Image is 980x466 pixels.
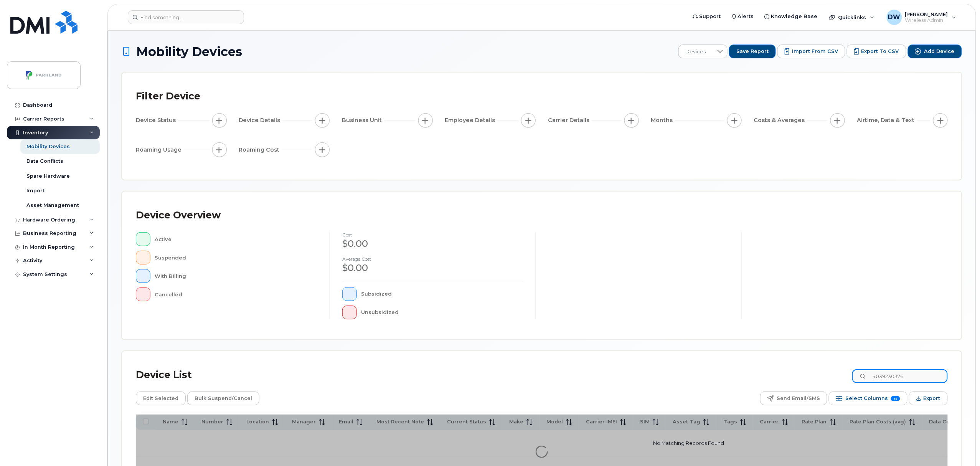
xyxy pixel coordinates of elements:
div: With Billing [155,269,318,283]
span: Bulk Suspend/Cancel [195,393,252,404]
div: $0.00 [342,261,523,274]
span: Carrier Details [548,116,592,124]
span: Export [924,393,940,404]
div: Device List [136,365,192,385]
span: Employee Details [445,116,498,124]
span: Roaming Usage [136,146,184,154]
div: Unsubsidized [361,306,524,319]
span: Send Email/SMS [777,393,820,404]
div: $0.00 [342,237,523,250]
div: Cancelled [155,288,318,301]
button: Select Columns 19 [829,392,907,405]
input: Search Device List ... [852,369,948,383]
span: Airtime, Data & Text [857,116,917,124]
span: Import from CSV [792,48,838,55]
div: Subsidized [361,287,524,301]
span: Business Unit [342,116,384,124]
button: Add Device [908,45,962,58]
div: Device Overview [136,205,221,225]
span: Device Status [136,116,178,124]
button: Bulk Suspend/Cancel [187,392,259,405]
span: Roaming Cost [239,146,282,154]
div: Suspended [155,251,318,264]
button: Send Email/SMS [760,392,827,405]
button: Edit Selected [136,392,186,405]
span: Export to CSV [861,48,899,55]
h4: Average cost [342,256,523,261]
button: Export to CSV [847,45,906,58]
div: Active [155,232,318,246]
button: Import from CSV [777,45,845,58]
button: Export [909,392,948,405]
span: Months [651,116,675,124]
span: Add Device [924,48,955,55]
span: Device Details [239,116,283,124]
button: Save Report [729,45,776,58]
span: Select Columns [845,393,888,404]
span: Mobility Devices [136,45,242,58]
h4: cost [342,232,523,237]
span: Save Report [736,48,769,55]
span: Devices [679,45,713,59]
span: 19 [891,396,900,401]
span: Edit Selected [143,393,178,404]
span: Costs & Averages [754,116,807,124]
div: Filter Device [136,86,200,106]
